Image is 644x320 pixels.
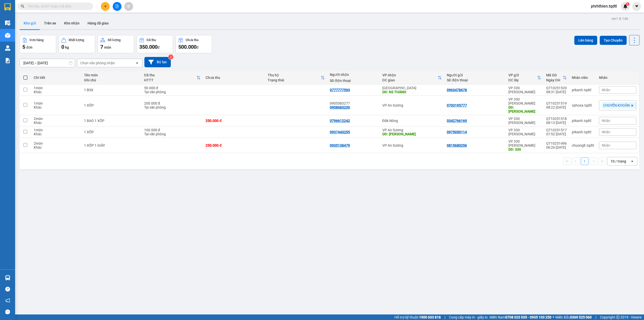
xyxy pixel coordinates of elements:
div: VP gửi [508,73,537,77]
img: warehouse-icon [5,33,10,38]
div: ptkanh.tqdtl [572,119,594,123]
div: 08:13 [DATE] [546,121,567,125]
button: Khối lượng0kg [59,35,95,53]
span: | [595,314,596,320]
strong: 0708 023 035 - 0935 103 250 [505,315,551,319]
span: Nhãn [602,130,610,134]
div: QT10251520 [546,86,567,90]
button: Kho gửi [20,17,40,29]
div: Tại văn phòng [144,105,200,109]
span: 350.000 [139,44,157,50]
div: 0908683230 [330,105,350,109]
span: question-circle [5,287,10,292]
div: 250.000 đ [206,119,263,123]
div: [GEOGRAPHIC_DATA] [382,86,442,90]
span: ⚪️ [553,316,554,318]
span: kg [65,45,69,49]
div: 100.000 đ [144,128,200,132]
button: Kho nhận [60,17,84,29]
div: ver 1.8.146 [611,16,628,21]
div: 08:22 [DATE] [546,105,567,109]
div: 10 / trang [611,159,626,164]
img: icon-new-feature [623,4,628,9]
span: Cung cấp máy in - giấy in: [449,314,488,320]
div: Chọn văn phòng nhận [80,60,115,66]
div: Khác [34,105,79,109]
button: 1 [581,157,588,165]
span: 1 [627,2,628,6]
span: file-add [115,5,119,8]
div: 1 BAO 1 XỐP [84,119,139,123]
div: 08:31 [DATE] [546,90,567,94]
button: aim [124,2,133,11]
div: Nhân viên [572,76,594,80]
div: VP An Sương [382,143,442,147]
span: copyright [616,315,620,319]
div: VP 330 [PERSON_NAME] [508,117,541,125]
th: Toggle SortBy [142,71,203,84]
div: DĐ: HỒ XÁ [508,105,541,113]
div: 1 món [34,86,79,90]
div: Đơn hàng [30,38,44,42]
span: plus [104,5,107,8]
div: Người nhận [330,73,377,77]
div: 1 món [34,101,79,105]
div: Chi tiết [34,76,79,80]
svg: open [135,61,139,65]
div: VP An Sương [382,103,442,107]
div: VP 330 [PERSON_NAME] [508,97,541,105]
div: Tại văn phòng [144,132,200,136]
div: 0703195777 [447,103,467,107]
div: 1 BSX [84,88,139,92]
div: 200.000 đ [144,101,200,105]
div: QT10251519 [546,101,567,105]
div: Khác [34,132,79,136]
div: QT10251496 [546,141,567,145]
div: VP 330 [PERSON_NAME] [508,139,541,147]
span: search [21,5,24,8]
div: Chưa thu [186,38,198,42]
span: Miền Bắc [555,314,592,320]
div: DĐ: N3 THÀNH [382,90,442,94]
button: Hàng đã giao [84,17,113,29]
img: warehouse-icon [5,45,10,51]
div: 1 món [34,128,79,132]
div: vphoxa.tqdtl [572,103,594,107]
div: chuonglt.tqdtl [572,143,594,147]
div: Khác [34,121,79,125]
button: Tạo Chuyến [600,36,627,45]
div: DĐ: XUÂN LỘC [382,132,442,136]
div: 0796612242 [330,119,350,123]
input: Select a date range. [20,59,75,67]
div: Số điện thoại [447,78,503,82]
span: 500.000 [178,44,196,50]
span: món [104,45,111,49]
div: VP nhận [382,73,438,77]
span: message [5,309,10,314]
div: Số điện thoại [330,79,377,83]
img: warehouse-icon [5,275,10,280]
div: Khối lượng [69,38,84,42]
div: 1 XỐP [84,103,139,107]
div: VP 330 [PERSON_NAME] [508,86,541,94]
th: Toggle SortBy [544,71,569,84]
span: Nhãn [602,119,610,123]
div: 2 món [34,141,79,145]
span: Nhãn [602,88,610,92]
div: ĐC giao [382,78,438,82]
span: notification [5,298,10,303]
button: Lên hàng [574,36,597,45]
span: aim [127,5,130,8]
div: 250.000 đ [206,143,263,147]
div: 0963478678 [447,88,467,92]
div: Đã thu [144,73,196,77]
div: Số lượng [108,38,120,42]
th: Toggle SortBy [506,71,544,84]
div: Tên món [84,73,139,77]
span: CHUYỂN KHOẢN [603,103,630,108]
div: ptkanh.tqdtl [572,130,594,134]
div: Người gửi [447,73,503,77]
div: Trạng thái [268,78,321,82]
img: warehouse-icon [5,20,10,25]
div: Khác [34,90,79,94]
